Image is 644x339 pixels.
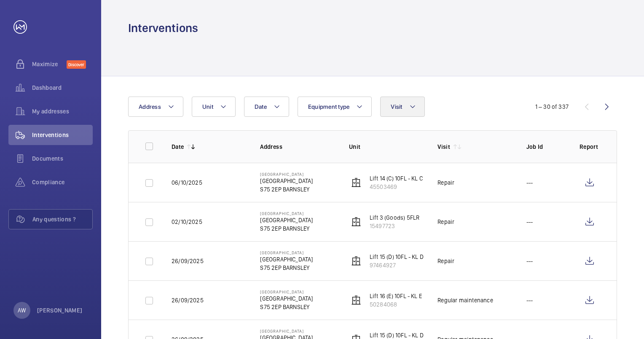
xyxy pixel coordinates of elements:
span: Compliance [32,178,93,186]
div: Repair [437,257,454,265]
div: Regular maintenance [437,296,493,304]
p: [GEOGRAPHIC_DATA] [260,289,313,294]
img: elevator.svg [351,217,361,227]
span: My addresses [32,107,93,116]
p: Lift 3 (Goods) 5FLR [370,213,419,222]
p: Date [172,143,184,151]
p: Report [580,143,600,151]
p: 06/10/2025 [172,178,202,187]
button: Visit [380,97,424,117]
p: S75 2EP BARNSLEY [260,264,313,272]
p: Visit [437,143,450,151]
div: 1 – 30 of 337 [535,102,569,111]
p: S75 2EP BARNSLEY [260,224,313,233]
p: AW [18,306,26,315]
p: Lift 15 (D) 10FL - KL D [370,253,424,261]
span: Dashboard [32,83,93,92]
button: Date [244,97,289,117]
span: Date [255,103,267,110]
p: S75 2EP BARNSLEY [260,185,313,194]
p: --- [526,218,533,226]
span: Interventions [32,131,93,139]
h1: Interventions [128,20,198,36]
p: 26/09/2025 [172,257,204,265]
p: 45503469 [370,183,423,191]
img: elevator.svg [351,256,361,266]
p: Lift 16 (E) 10FL - KL E [370,292,422,300]
p: 97464927 [370,261,424,269]
button: Unit [192,97,236,117]
p: 26/09/2025 [172,296,204,304]
p: --- [526,296,533,304]
p: [GEOGRAPHIC_DATA] [260,255,313,264]
span: Unit [202,103,213,110]
img: elevator.svg [351,295,361,305]
span: Equipment type [308,103,350,110]
span: Maximize [32,60,67,68]
p: [GEOGRAPHIC_DATA] [260,250,313,255]
p: Lift 14 (C) 10FL - KL C [370,174,423,183]
p: 15497723 [370,222,419,230]
p: [GEOGRAPHIC_DATA] [260,216,313,224]
span: Visit [391,103,402,110]
p: [GEOGRAPHIC_DATA] [260,172,313,177]
p: [GEOGRAPHIC_DATA] [260,294,313,303]
p: S75 2EP BARNSLEY [260,303,313,311]
p: [GEOGRAPHIC_DATA] [260,211,313,216]
div: Repair [437,218,454,226]
p: 50284068 [370,300,422,309]
span: Any questions ? [32,215,92,223]
span: Discover [67,60,86,69]
p: [GEOGRAPHIC_DATA] [260,328,313,334]
p: Job Id [526,143,566,151]
p: 02/10/2025 [172,218,202,226]
p: Address [260,143,335,151]
p: --- [526,178,533,187]
p: [PERSON_NAME] [37,306,83,315]
div: Repair [437,178,454,187]
p: --- [526,257,533,265]
span: Address [139,103,161,110]
p: [GEOGRAPHIC_DATA] [260,177,313,185]
span: Documents [32,154,93,163]
button: Address [128,97,183,117]
p: Unit [349,143,424,151]
button: Equipment type [298,97,372,117]
img: elevator.svg [351,178,361,188]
